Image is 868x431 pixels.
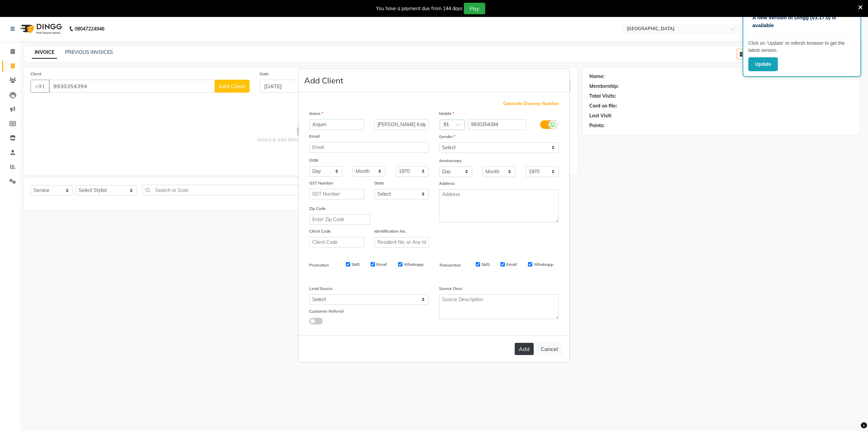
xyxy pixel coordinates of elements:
button: Add [515,343,534,355]
label: Anniversary [439,158,461,164]
button: Cancel [536,342,563,355]
p: A new version of Dingg (v3.17.0) is available [752,14,851,29]
label: Source Desc [439,286,462,292]
label: Customer Referral [309,308,343,314]
label: Address [439,180,455,187]
label: SMS [481,261,490,268]
label: Zip Code [309,205,326,212]
label: Mobile [439,111,454,117]
label: Name [309,111,323,117]
label: Gender [439,134,455,140]
label: Email [309,133,320,139]
span: Generate Dummy Number [503,100,559,107]
input: Resident No. or Any Id [374,237,429,248]
input: First Name [309,119,364,130]
label: Whatsapp [404,261,423,268]
label: Client Code [309,228,331,234]
p: Click on ‘Update’ or refersh browser to get the latest version. [748,40,855,54]
label: Email [376,261,387,268]
input: Mobile [468,119,527,130]
label: Whatsapp [534,261,553,268]
input: GST Number [309,189,364,199]
button: Update [748,57,778,71]
input: Enter Zip Code [309,214,370,225]
label: Lead Source [309,286,333,292]
label: Transaction [439,262,461,268]
input: Email [309,142,429,153]
label: DOB [309,157,318,163]
label: GST Number [309,180,333,186]
h4: Add Client [304,74,343,86]
label: SMS [352,261,360,268]
input: Client Code [309,237,364,248]
label: State [374,180,384,186]
label: Identification No. [374,228,406,234]
div: You have a payment due from 144 days [376,5,462,12]
label: Email [506,261,517,268]
label: Promotion [309,262,329,268]
input: Last Name [374,119,429,130]
button: Pay [464,3,485,14]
